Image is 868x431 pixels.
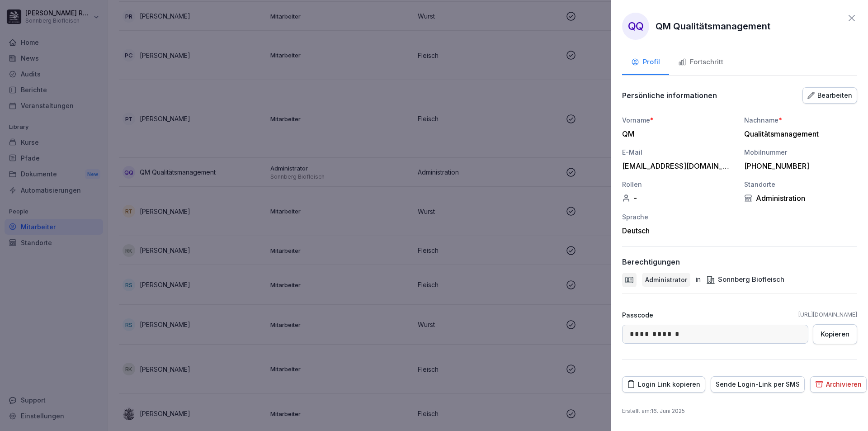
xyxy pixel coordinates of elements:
[813,324,857,344] button: Kopieren
[622,407,857,415] p: Erstellt am : 16. Juni 2025
[744,147,857,157] div: Mobilnummer
[622,147,735,157] div: E-Mail
[622,194,735,203] div: -
[810,376,867,393] button: Archivieren
[802,87,857,104] button: Bearbeiten
[622,129,731,138] div: QM
[696,275,701,285] p: in
[622,310,653,320] p: Passcode
[622,161,731,171] div: [EMAIL_ADDRESS][DOMAIN_NAME]
[716,379,800,389] div: Sende Login-Link per SMS
[622,226,735,235] div: Deutsch
[744,194,857,203] div: Administration
[669,51,732,75] button: Fortschritt
[744,180,857,189] div: Standorte
[744,115,857,125] div: Nachname
[798,311,857,319] a: [URL][DOMAIN_NAME]
[622,180,735,189] div: Rollen
[622,212,735,222] div: Sprache
[744,129,853,138] div: Qualitätsmanagement
[645,275,687,284] p: Administrator
[711,376,805,393] button: Sende Login-Link per SMS
[622,91,717,100] p: Persönliche informationen
[807,90,852,100] div: Bearbeiten
[744,161,853,171] div: [PHONE_NUMBER]
[622,257,680,266] p: Berechtigungen
[631,57,660,67] div: Profil
[656,19,770,33] p: QM Qualitätsmanagement
[622,51,669,75] button: Profil
[821,329,849,339] div: Kopieren
[622,13,649,40] div: QQ
[815,379,862,389] div: Archivieren
[627,379,700,389] div: Login Link kopieren
[706,275,784,285] div: Sonnberg Biofleisch
[678,57,723,67] div: Fortschritt
[622,115,735,125] div: Vorname
[622,376,705,393] button: Login Link kopieren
